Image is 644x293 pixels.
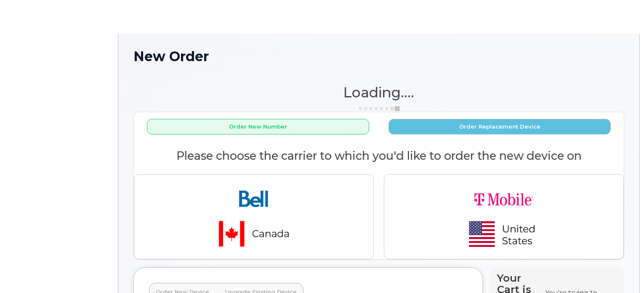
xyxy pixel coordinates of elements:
[133,49,624,64] h1: New Order
[358,105,400,112] img: ajax-loader-3a6953c30dc77f0bf724df975f13086db4f4c1262e45940f03d1251963f1bf2e.gif
[133,85,624,100] h1: Loading....
[147,119,369,134] button: Order New Number
[389,119,611,134] button: Order Replacement Device
[445,181,563,252] img: t-mobile-78392d334a420d5b7f0e63d4fa81f6287a21d394dc80d677554bb55bbab1186f.png
[134,150,624,162] h2: Please choose the carrier to which you'd like to order the new device on
[195,181,313,252] img: bell-18aeeabaf521bd2b78f928a02ee3b89e57356879d39bd386a17a7cccf8069aed.png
